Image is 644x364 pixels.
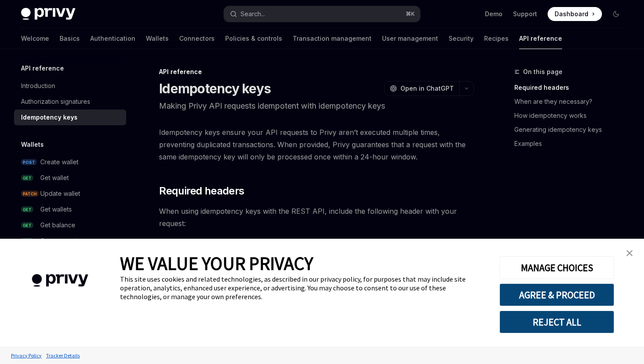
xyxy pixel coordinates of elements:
div: Search... [241,9,265,19]
a: When are they necessary? [514,95,630,109]
span: GET [21,222,33,229]
div: Create wallet [40,157,78,167]
div: Authorization signatures [21,96,90,107]
a: Tracker Details [44,348,82,363]
span: Dashboard [555,10,588,18]
span: Required headers [159,184,244,198]
button: REJECT ALL [499,311,614,333]
a: Introduction [14,78,126,94]
button: Toggle dark mode [609,7,623,21]
a: Demo [485,10,502,18]
a: Dashboard [548,7,602,21]
div: Idempotency keys [21,112,78,123]
span: GET [21,238,33,244]
span: On this page [523,67,563,77]
div: Update wallet [40,188,80,199]
a: GETGet wallets [14,201,126,217]
a: close banner [621,244,638,262]
a: GETGet transactions [14,233,126,249]
button: Open in ChatGPT [384,81,459,96]
a: Basics [60,28,80,49]
a: Examples [514,137,630,151]
span: ⌘ K [406,11,415,18]
a: Generating idempotency keys [514,123,630,137]
a: Welcome [21,28,49,49]
img: dark logo [21,8,75,20]
div: API reference [159,67,474,76]
img: close banner [626,250,633,256]
span: GET [21,175,33,181]
a: Idempotency keys [14,110,126,125]
button: AGREE & PROCEED [499,283,614,306]
a: Recipes [484,28,509,49]
a: PATCHUpdate wallet [14,186,126,201]
span: Open in ChatGPT [400,84,454,93]
a: User management [382,28,438,49]
span: GET [21,206,33,213]
button: Search...⌘K [224,6,420,22]
span: When using idempotency keys with the REST API, include the following header with your request: [159,205,474,230]
a: Authorization signatures [14,94,126,110]
p: Making Privy API requests idempotent with idempotency keys [159,100,474,112]
a: Connectors [179,28,215,49]
span: WE VALUE YOUR PRIVACY [120,252,313,275]
span: PATCH [21,191,39,197]
a: GETGet wallet [14,170,126,186]
div: Get balance [40,220,75,230]
h5: API reference [21,63,64,74]
div: Get wallets [40,204,72,215]
div: Get wallet [40,173,69,183]
img: company logo [13,262,107,300]
a: Authentication [90,28,135,49]
a: GETGet balance [14,217,126,233]
a: POSTCreate wallet [14,154,126,170]
a: Support [513,10,537,18]
a: Required headers [514,81,630,95]
h1: Idempotency keys [159,81,271,96]
a: Transaction management [293,28,372,49]
span: Idempotency keys ensure your API requests to Privy aren’t executed multiple times, preventing dup... [159,126,474,163]
a: Policies & controls [225,28,282,49]
h5: Wallets [21,139,44,150]
div: Introduction [21,81,55,91]
div: Get transactions [40,236,87,246]
button: MANAGE CHOICES [499,256,614,279]
a: Security [449,28,474,49]
a: API reference [519,28,562,49]
div: This site uses cookies and related technologies, as described in our privacy policy, for purposes... [120,275,486,301]
a: Wallets [146,28,169,49]
span: POST [21,159,37,166]
a: How idempotency works [514,109,630,123]
a: Privacy Policy [9,348,44,363]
